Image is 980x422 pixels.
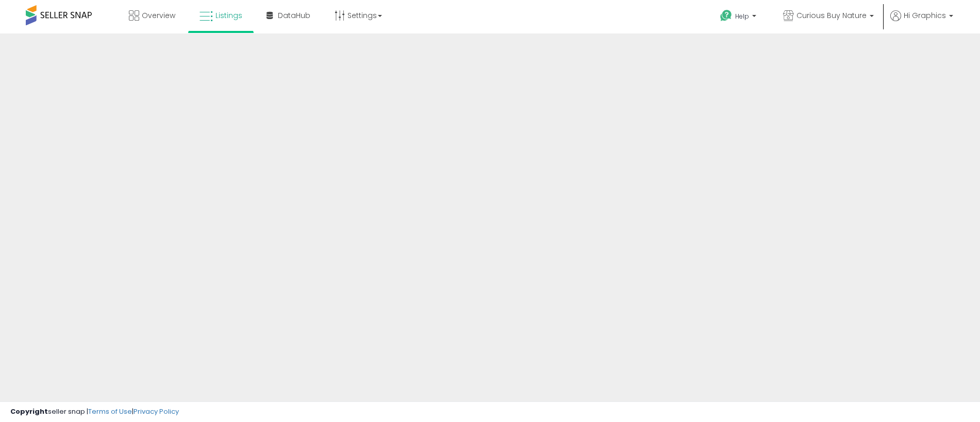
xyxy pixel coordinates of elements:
i: Get Help [720,9,733,22]
div: seller snap | | [10,407,179,417]
a: Help [712,2,767,33]
span: Curious Buy Nature [796,10,867,21]
strong: Copyright [10,407,48,416]
span: Help [735,12,749,21]
a: Hi Graphics [890,10,953,33]
span: DataHub [278,10,310,21]
a: Privacy Policy [134,407,179,416]
a: Terms of Use [88,407,132,416]
span: Hi Graphics [904,10,946,21]
span: Listings [215,10,242,21]
span: Overview [142,10,175,21]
